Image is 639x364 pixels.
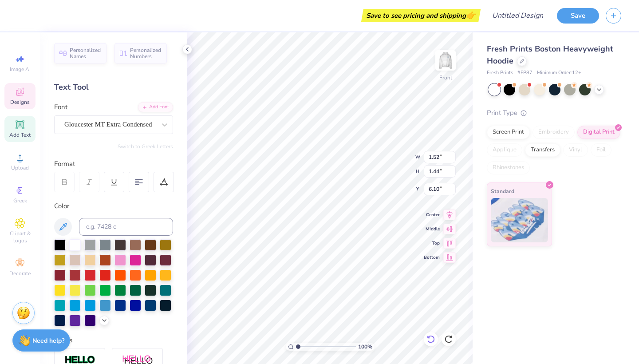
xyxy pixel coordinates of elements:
[424,212,440,218] span: Center
[424,254,440,261] span: Bottom
[54,201,173,211] div: Color
[4,230,35,244] span: Clipart & logos
[32,336,64,345] strong: Need help?
[487,161,530,174] div: Rhinestones
[491,186,514,196] span: Standard
[11,164,29,171] span: Upload
[591,143,611,157] div: Foil
[517,69,532,77] span: # FP87
[487,44,613,66] span: Fresh Prints Boston Heavyweight Hoodie
[54,159,174,169] div: Format
[118,143,173,150] button: Switch to Greek Letters
[54,335,173,345] div: Styles
[79,218,173,236] input: e.g. 7428 c
[9,131,31,138] span: Add Text
[487,108,621,118] div: Print Type
[525,143,560,157] div: Transfers
[487,143,522,157] div: Applique
[10,66,31,73] span: Image AI
[439,74,452,82] div: Front
[13,197,27,204] span: Greek
[437,51,454,69] img: Front
[491,198,548,242] img: Standard
[532,126,575,139] div: Embroidery
[557,8,599,24] button: Save
[10,99,30,106] span: Designs
[54,102,67,112] label: Font
[577,126,620,139] div: Digital Print
[138,102,173,112] div: Add Font
[487,69,513,77] span: Fresh Prints
[563,143,588,157] div: Vinyl
[424,240,440,246] span: Top
[487,126,530,139] div: Screen Print
[537,69,581,77] span: Minimum Order: 12 +
[466,10,476,20] span: 👉
[363,9,478,22] div: Save to see pricing and shipping
[9,270,31,277] span: Decorate
[424,226,440,232] span: Middle
[358,343,372,351] span: 100 %
[70,47,101,59] span: Personalized Names
[485,7,550,24] input: Untitled Design
[130,47,162,59] span: Personalized Numbers
[54,81,173,93] div: Text Tool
